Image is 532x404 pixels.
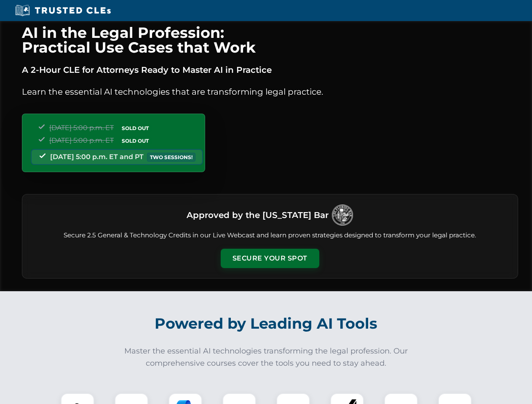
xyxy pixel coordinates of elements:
p: Secure 2.5 General & Technology Credits in our Live Webcast and learn proven strategies designed ... [32,231,508,240]
h2: Powered by Leading AI Tools [33,309,500,338]
button: Secure Your Spot [221,249,319,268]
h1: AI in the Legal Profession: Practical Use Cases that Work [22,25,518,55]
p: Master the essential AI technologies transforming the legal profession. Our comprehensive courses... [119,345,414,369]
p: Learn the essential AI technologies that are transforming legal practice. [22,85,518,98]
img: Logo [332,205,353,226]
span: [DATE] 5:00 p.m. ET [49,124,114,132]
span: [DATE] 5:00 p.m. ET [49,136,114,144]
h3: Approved by the [US_STATE] Bar [187,207,329,223]
span: SOLD OUT [119,124,152,133]
p: A 2-Hour CLE for Attorneys Ready to Master AI in Practice [22,63,518,77]
span: SOLD OUT [119,136,152,145]
img: Trusted CLEs [13,4,113,17]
